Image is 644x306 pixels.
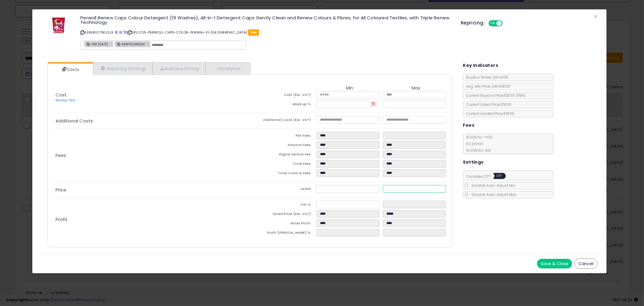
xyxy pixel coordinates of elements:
td: Gross Profit [250,220,316,229]
span: TIER [DATE] [85,41,108,47]
span: Consider CPT: [463,174,514,179]
td: Profit [PERSON_NAME] % [250,229,316,238]
span: Current Landed Price: £18.55 [463,111,515,116]
p: Price [51,187,250,192]
h5: Key Indicators [463,62,498,69]
h3: Perwoll Renew Caps Colour Detergent (19 Washes), All-in-1 Detergent Caps Gently Clean and Renew C... [80,15,452,24]
span: ON [489,21,497,26]
span: ( FBA ) [516,93,526,98]
h5: Fees [463,122,475,129]
td: Listed [250,185,316,194]
span: £18.55 [505,93,526,98]
p: ASIN: B0CTN1J2JX | SKU: IT25-PERWOLL-CAPS-COLOR-19WASH-X1-[GEOGRAPHIC_DATA] [80,28,452,37]
td: Cost (Exc. VAT) [250,91,316,100]
td: Additional Costs (Exc. VAT) [250,116,316,125]
button: Save & Close [537,259,572,269]
span: Disable Auto-Adjust Min [469,183,516,188]
span: OFF [495,174,504,179]
a: Costs [48,63,92,76]
p: Cost [51,93,250,103]
span: Avg. Win Price 24h: £18.55 [463,84,511,89]
span: 8.00 % for <= £10 [463,135,493,153]
button: Cancel [575,259,598,269]
td: Vat % [250,201,316,210]
span: £0.25 min [463,141,484,146]
p: Additional Costs [51,119,250,123]
td: Digital Service Fee [250,151,316,160]
td: Total Fees [250,160,316,169]
span: NEWTECHNIQUE [115,41,145,47]
span: × [594,12,598,21]
a: All offer listings [119,30,122,35]
a: Repricing Settings [93,62,153,75]
span: Disable Auto-Adjust Max [469,192,517,197]
h5: Settings [463,158,484,166]
th: Max [383,86,449,91]
a: Analytics [205,62,250,75]
td: FBA Fees [250,132,316,141]
a: Markup Tiers [56,98,75,103]
span: Current Buybox Price: [463,93,526,98]
td: Mark up % [250,100,316,110]
span: FBA [248,29,259,36]
h5: Repricing: [461,21,485,25]
span: 15.00 % for > £10 [463,148,492,153]
a: × [109,41,113,46]
span: Current Listed Price: £18.55 [463,102,512,107]
a: Your listing only [123,30,127,35]
p: Fees [51,153,250,158]
td: Listed Price (Exc. VAT) [250,210,316,220]
a: BuyBox page [115,30,118,35]
a: Business Pricing [152,62,205,75]
a: × [146,41,150,46]
img: 41wWdaICXYL._SL60_.jpg [50,15,68,34]
td: Amazon Fees [250,141,316,151]
span: OFF [502,21,511,26]
p: Profit [51,217,250,222]
td: Total Costs & Fees [250,169,316,179]
th: Min [316,86,383,91]
span: BuyBox Share 24h: 100% [463,75,508,80]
